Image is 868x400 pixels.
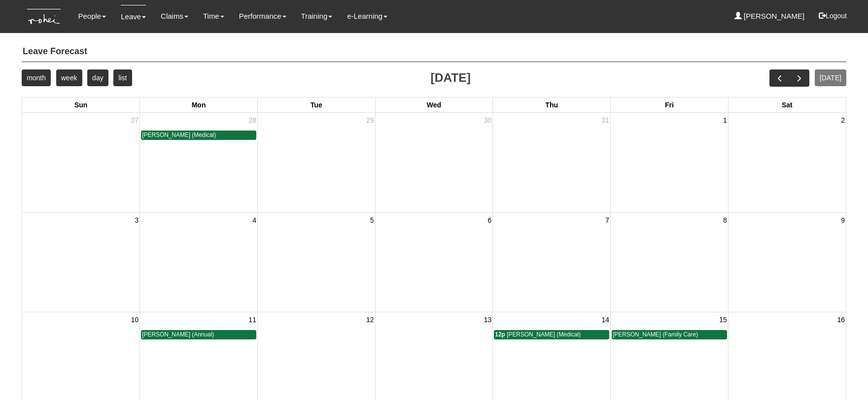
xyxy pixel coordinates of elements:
span: Wed [427,101,441,109]
span: Tue [311,101,322,109]
h4: Leave Forecast [22,42,846,62]
span: 16 [836,314,846,326]
span: Fri [665,101,674,109]
span: 6 [487,214,493,226]
span: 27 [130,114,140,126]
button: prev [769,69,790,87]
span: 14 [600,314,610,326]
span: 15 [718,314,728,326]
span: [PERSON_NAME] (Medical) [142,132,216,138]
span: Sat [782,101,793,109]
a: [PERSON_NAME] (Annual) [141,330,256,339]
button: list [113,69,132,86]
span: 1 [722,114,728,126]
a: [PERSON_NAME] (Family Care) [612,330,727,339]
a: 12p [PERSON_NAME] (Medical) [494,330,609,339]
span: 12 [365,314,375,326]
span: Thu [545,101,558,109]
span: 3 [134,214,139,226]
button: Logout [812,4,854,28]
button: next [789,69,809,87]
button: [DATE] [815,69,846,86]
span: 2 [840,114,846,126]
a: [PERSON_NAME] [734,5,805,28]
span: 31 [600,114,610,126]
a: e-Learning [347,5,387,28]
span: 29 [365,114,375,126]
button: week [56,69,82,86]
a: Time [203,5,224,28]
span: 7 [604,214,610,226]
a: Leave [121,5,146,28]
span: [PERSON_NAME] (Medical) [507,331,581,338]
span: 11 [247,314,257,326]
span: Sun [74,101,87,109]
a: Claims [161,5,188,28]
span: 10 [130,314,140,326]
a: People [78,5,106,28]
h2: [DATE] [431,71,471,85]
button: month [22,69,51,86]
span: [PERSON_NAME] (Family Care) [613,331,698,338]
span: 5 [369,214,375,226]
span: 30 [483,114,493,126]
span: 4 [251,214,257,226]
span: Mon [192,101,206,109]
span: 12p [495,331,505,338]
a: Performance [239,5,286,28]
a: [PERSON_NAME] (Medical) [141,131,256,140]
span: 8 [722,214,728,226]
span: 9 [840,214,846,226]
a: Training [301,5,333,28]
span: 13 [483,314,493,326]
button: day [87,69,108,86]
span: [PERSON_NAME] (Annual) [142,331,214,338]
span: 28 [247,114,257,126]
